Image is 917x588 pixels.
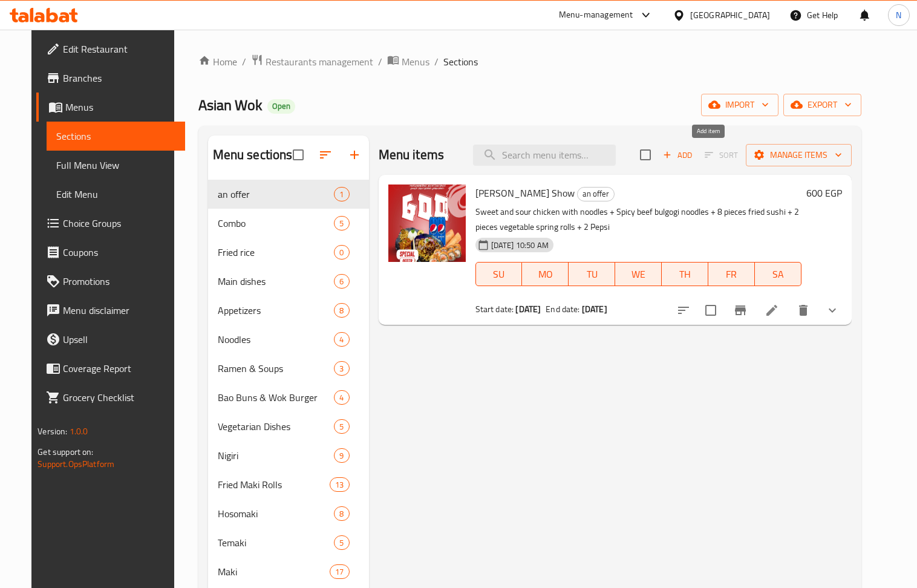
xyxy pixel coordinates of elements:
[378,54,382,69] li: /
[755,262,801,286] button: SA
[334,537,348,549] span: 5
[267,99,295,114] div: Open
[569,262,615,286] button: TU
[208,325,369,354] div: Noodles4
[334,189,348,200] span: 1
[330,477,349,492] div: items
[633,142,658,168] span: Select section
[661,148,694,162] span: Add
[662,262,708,286] button: TH
[334,334,348,345] span: 4
[208,557,369,586] div: Maki17
[56,129,175,143] span: Sections
[334,361,349,376] div: items
[334,274,349,289] div: items
[334,303,349,318] div: items
[218,216,334,230] span: Combo
[334,247,348,258] span: 0
[36,93,184,122] a: Menus
[698,298,723,323] span: Select to update
[218,187,334,201] span: an offer
[208,296,369,325] div: Appetizers8
[36,267,184,296] a: Promotions
[47,180,184,209] a: Edit Menu
[896,8,901,22] span: N
[208,499,369,528] div: Hosomaki8
[218,564,330,579] span: Maki
[708,262,755,286] button: FR
[208,412,369,441] div: Vegetarian Dishes5
[36,34,184,64] a: Edit Restaurant
[443,54,478,69] span: Sections
[47,151,184,180] a: Full Menu View
[36,383,184,412] a: Grocery Checklist
[658,146,697,165] button: Add
[63,274,175,289] span: Promotions
[63,71,175,85] span: Branches
[793,97,852,113] span: export
[208,267,369,296] div: Main dishes6
[56,187,175,201] span: Edit Menu
[38,423,67,439] span: Version:
[475,301,514,317] span: Start date:
[334,448,349,463] div: items
[690,8,770,22] div: [GEOGRAPHIC_DATA]
[208,238,369,267] div: Fried rice0
[806,185,842,201] h6: 600 EGP
[70,423,88,439] span: 1.0.0
[760,266,797,283] span: SA
[334,216,349,230] div: items
[218,419,334,434] span: Vegetarian Dishes
[218,535,334,550] div: Temaki
[789,296,818,325] button: delete
[667,266,703,283] span: TH
[475,184,575,202] span: [PERSON_NAME] Show
[697,146,746,165] span: Select section first
[218,303,334,318] span: Appetizers
[615,262,662,286] button: WE
[36,64,184,93] a: Branches
[36,354,184,383] a: Coverage Report
[218,245,334,260] span: Fried rice
[726,296,755,325] button: Branch-specific-item
[473,145,616,166] input: search
[218,274,334,289] div: Main dishes
[208,209,369,238] div: Combo5
[783,94,861,116] button: export
[63,42,175,56] span: Edit Restaurant
[208,354,369,383] div: Ramen & Soups3
[218,448,334,463] span: Nigiri
[311,140,340,169] span: Sort sections
[559,8,633,22] div: Menu-management
[755,148,842,163] span: Manage items
[334,332,349,347] div: items
[63,303,175,318] span: Menu disclaimer
[334,392,348,403] span: 4
[198,54,237,69] a: Home
[218,332,334,347] span: Noodles
[701,94,778,116] button: import
[242,54,246,69] li: /
[266,54,373,69] span: Restaurants management
[213,146,293,164] h2: Menu sections
[475,204,801,235] p: Sweet and sour chicken with noodles + Spicy beef bulgogi noodles + 8 pieces fried sushi + 2 piece...
[334,305,348,316] span: 8
[251,54,373,70] a: Restaurants management
[218,477,330,492] span: Fried Maki Rolls
[330,479,348,491] span: 13
[218,506,334,521] div: Hosomaki
[63,216,175,230] span: Choice Groups
[546,301,579,317] span: End date:
[486,240,553,251] span: [DATE] 10:50 AM
[36,209,184,238] a: Choice Groups
[746,144,852,166] button: Manage items
[208,383,369,412] div: Bao Buns & Wok Burger4
[515,301,541,317] b: [DATE]
[387,54,429,70] a: Menus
